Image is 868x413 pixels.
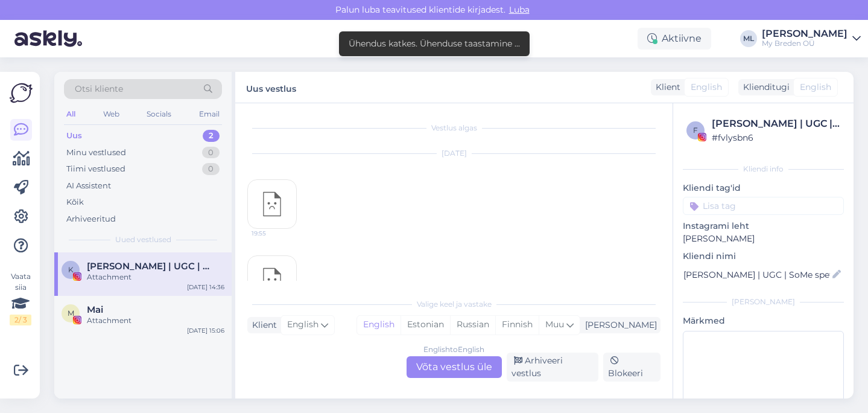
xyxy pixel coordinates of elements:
div: Ühendus katkes. Ühenduse taastamine ... [349,37,520,50]
span: Otsi kliente [75,83,123,95]
div: English [357,316,401,334]
div: ML [740,30,757,47]
span: f [693,126,698,135]
span: Kristin | UGC | SoMe spetsialist 🤍 [87,261,212,272]
div: 0 [202,163,220,175]
div: [DATE] [247,148,661,159]
div: Aktiivne [638,28,711,50]
div: Vaata siia [10,271,31,325]
input: Lisa nimi [683,268,830,281]
div: Tiimi vestlused [66,163,125,175]
div: Estonian [401,316,450,334]
div: Võta vestlus üle [407,356,502,378]
span: Uued vestlused [115,234,171,245]
span: English [800,81,831,94]
div: 0 [202,147,220,159]
img: attachment [248,180,296,228]
div: [DATE] 14:36 [187,283,224,292]
div: Arhiveeritud [66,213,116,225]
div: Attachment [87,272,224,283]
div: [PERSON_NAME] [580,319,657,331]
div: [PERSON_NAME] [762,29,847,39]
p: Kliendi tag'id [683,182,844,194]
div: Socials [144,106,174,122]
div: English to English [423,344,484,355]
div: [PERSON_NAME] [683,296,844,307]
div: Arhiveeri vestlus [507,353,598,382]
img: attachment [248,256,296,304]
div: Klient [651,81,680,94]
p: Kliendi nimi [683,250,844,263]
div: Finnish [495,316,539,334]
img: Askly Logo [10,82,33,104]
div: Kliendi info [683,164,844,174]
input: Lisa tag [683,197,844,215]
p: [PERSON_NAME] [683,232,844,245]
div: Email [197,106,222,122]
span: 19:55 [252,229,297,238]
a: [PERSON_NAME]My Breden OÜ [762,29,861,48]
div: [DATE] 15:06 [187,326,224,335]
span: English [287,318,318,331]
div: [PERSON_NAME] | UGC | SoMe spetsialist 🤍 [712,117,840,131]
div: Kõik [66,196,84,208]
div: AI Assistent [66,180,111,192]
p: Märkmed [683,315,844,327]
span: K [68,265,74,274]
div: Minu vestlused [66,147,126,159]
div: 2 [203,130,220,142]
div: 2 / 3 [10,315,31,325]
div: Valige keel ja vastake [247,299,661,310]
span: English [691,81,722,94]
div: Klienditugi [738,81,790,94]
span: Mai [87,304,103,315]
div: Klient [247,319,277,331]
div: All [64,106,78,122]
div: Attachment [87,315,224,326]
span: M [68,309,74,318]
span: Luba [505,4,533,15]
div: My Breden OÜ [762,39,847,48]
div: Vestlus algas [247,123,661,133]
span: Muu [545,319,564,330]
label: Uus vestlus [246,79,296,95]
div: Russian [450,316,495,334]
div: Uus [66,130,82,142]
div: # fvlysbn6 [712,131,840,144]
div: Web [101,106,122,122]
div: Blokeeri [603,353,661,382]
p: Instagrami leht [683,220,844,232]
